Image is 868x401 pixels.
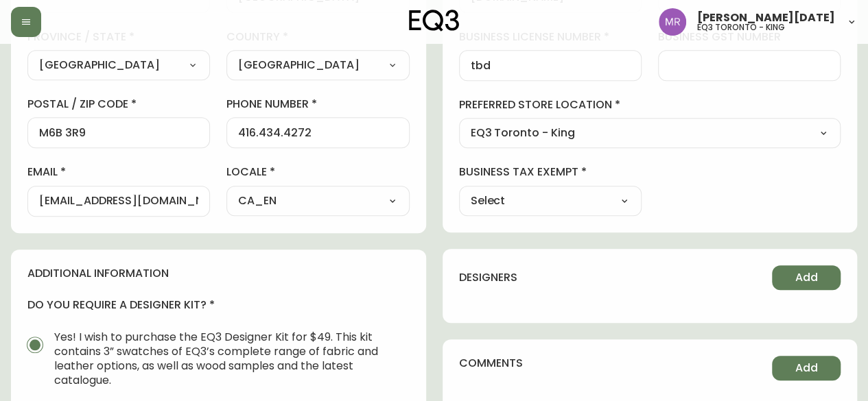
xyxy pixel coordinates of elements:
label: phone number [226,97,409,112]
span: Yes! I wish to purchase the EQ3 Designer Kit for $49. This kit contains 3” swatches of EQ3’s comp... [54,330,399,387]
label: postal / zip code [27,97,210,112]
img: 433a7fc21d7050a523c0a08e44de74d9 [659,8,686,36]
label: locale [226,165,409,180]
button: Add [772,356,841,380]
img: logo [409,10,460,32]
button: Add [772,265,841,290]
h4: do you require a designer kit? [27,297,410,313]
label: preferred store location [459,97,841,112]
h5: eq3 toronto - king [697,23,785,32]
h4: comments [459,356,523,371]
h4: designers [459,270,517,285]
span: [PERSON_NAME][DATE] [697,12,835,23]
label: email [27,165,210,180]
span: Add [795,270,818,285]
h4: additional information [27,266,410,281]
label: business tax exempt [459,165,642,180]
span: Add [795,361,818,376]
